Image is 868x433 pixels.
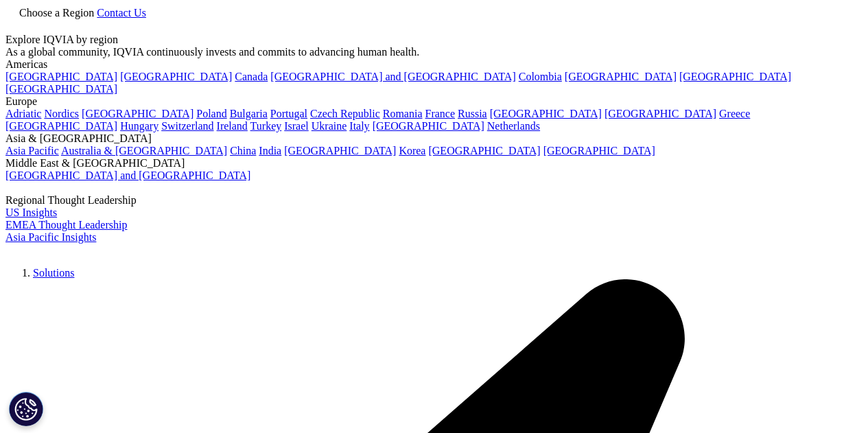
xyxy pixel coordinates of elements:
[425,108,456,119] a: France
[5,120,117,132] a: [GEOGRAPHIC_DATA]
[679,71,791,82] a: [GEOGRAPHIC_DATA]
[5,207,57,218] a: US Insights
[230,145,256,156] a: China
[230,108,268,119] a: Bulgaria
[5,157,863,169] div: Middle East & [GEOGRAPHIC_DATA]
[519,71,562,82] a: Colombia
[543,145,655,156] a: [GEOGRAPHIC_DATA]
[270,108,307,119] a: Portugal
[399,145,425,156] a: Korea
[97,7,146,19] a: Contact Us
[5,46,863,58] div: As a global community, IQVIA continuously invests and commits to advancing human health.
[82,108,193,119] a: [GEOGRAPHIC_DATA]
[161,120,213,132] a: Switzerland
[310,108,380,119] a: Czech Republic
[719,108,750,119] a: Greece
[5,83,117,95] a: [GEOGRAPHIC_DATA]
[5,71,117,82] a: [GEOGRAPHIC_DATA]
[5,34,863,46] div: Explore IQVIA by region
[5,108,41,119] a: Adriatic
[250,120,282,132] a: Turkey
[217,120,248,132] a: Ireland
[33,267,74,279] a: Solutions
[9,392,43,426] button: Cookies Settings
[284,120,309,132] a: Israel
[5,145,59,156] a: Asia Pacific
[120,71,232,82] a: [GEOGRAPHIC_DATA]
[458,108,487,119] a: Russia
[487,120,540,132] a: Netherlands
[61,145,227,156] a: Australia & [GEOGRAPHIC_DATA]
[19,7,94,19] span: Choose a Region
[235,71,268,82] a: Canada
[259,145,281,156] a: India
[373,120,484,132] a: [GEOGRAPHIC_DATA]
[120,120,159,132] a: Hungary
[383,108,423,119] a: Romania
[349,120,369,132] a: Italy
[428,145,540,156] a: [GEOGRAPHIC_DATA]
[196,108,226,119] a: Poland
[284,145,396,156] a: [GEOGRAPHIC_DATA]
[5,132,863,145] div: Asia & [GEOGRAPHIC_DATA]
[5,169,250,181] a: [GEOGRAPHIC_DATA] and [GEOGRAPHIC_DATA]
[5,95,863,108] div: Europe
[5,231,96,243] a: Asia Pacific Insights
[5,219,127,231] a: EMEA Thought Leadership
[5,58,863,71] div: Americas
[270,71,515,82] a: [GEOGRAPHIC_DATA] and [GEOGRAPHIC_DATA]
[605,108,716,119] a: [GEOGRAPHIC_DATA]
[312,120,347,132] a: Ukraine
[490,108,602,119] a: [GEOGRAPHIC_DATA]
[5,194,863,207] div: Regional Thought Leadership
[565,71,677,82] a: [GEOGRAPHIC_DATA]
[44,108,79,119] a: Nordics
